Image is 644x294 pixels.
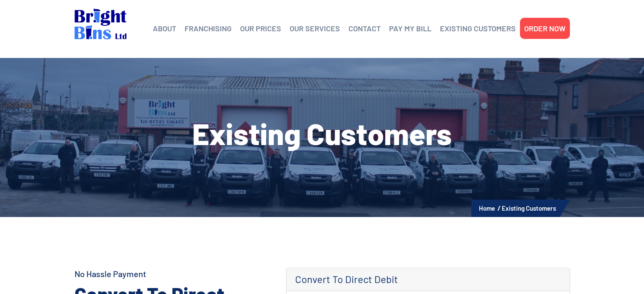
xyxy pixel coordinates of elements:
[290,22,340,35] a: OUR SERVICES
[479,204,495,212] a: Home
[75,118,570,148] h1: Existing Customers
[295,273,561,286] h4: Convert To Direct Debit
[185,22,232,35] a: FRANCHISING
[502,203,556,214] li: Existing Customers
[153,22,176,35] a: ABOUT
[524,22,566,35] a: ORDER NOW
[240,22,281,35] a: OUR PRICES
[389,22,431,35] a: PAY MY BILL
[75,268,274,280] h4: No Hassle Payment
[440,22,516,35] a: EXISTING CUSTOMERS
[348,22,381,35] a: CONTACT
